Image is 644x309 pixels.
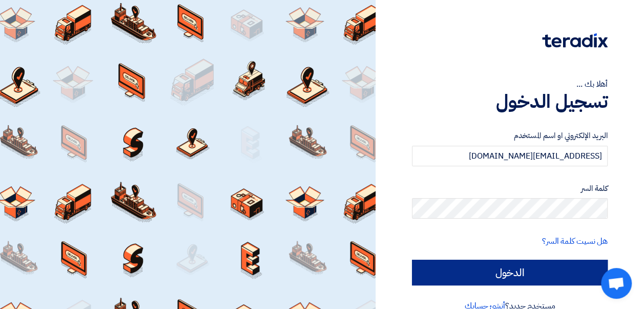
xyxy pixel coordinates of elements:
input: أدخل بريد العمل الإلكتروني او اسم المستخدم الخاص بك ... [412,146,608,166]
input: الدخول [412,260,608,285]
a: Open chat [601,268,632,299]
h1: تسجيل الدخول [412,90,608,113]
label: البريد الإلكتروني او اسم المستخدم [412,130,608,142]
div: أهلا بك ... [412,78,608,90]
label: كلمة السر [412,183,608,195]
img: Teradix logo [542,33,608,48]
a: هل نسيت كلمة السر؟ [542,235,608,247]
